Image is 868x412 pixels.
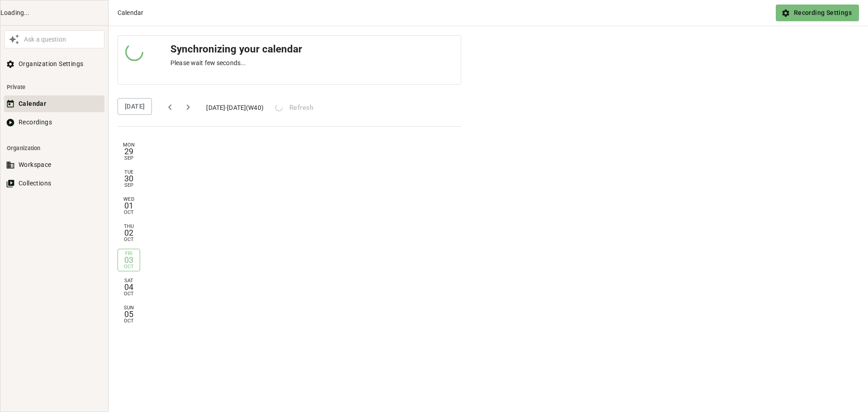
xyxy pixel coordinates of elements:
button: next [179,98,197,116]
button: Organization Settings [4,56,104,72]
button: Recordings [4,114,104,131]
button: Recording Settings [776,5,859,21]
div: Calendar [118,8,776,18]
button: Awesile Icon [6,32,22,47]
p: Please wait few seconds... [170,58,453,68]
h3: Synchronizing your calendar [170,43,453,55]
div: 30 [124,175,133,183]
div: Loading... [0,8,108,18]
div: Oct [124,210,134,215]
div: Sun [124,305,134,310]
div: Ask a question [22,35,102,44]
div: Tue [124,170,133,175]
div: Oct [124,237,134,242]
div: Thu [124,224,134,229]
li: Organization [4,140,104,156]
button: previous [161,98,179,116]
button: Collections [4,175,104,192]
div: Mon [123,142,135,147]
button: Calendar [4,95,104,112]
div: Sep [124,183,133,188]
div: Wed [123,197,134,202]
div: 01 [124,202,133,210]
div: Oct [124,264,134,269]
li: Private [4,79,104,95]
div: 29 [124,147,133,156]
button: [DATE] [118,98,152,115]
button: Workspace [4,156,104,173]
div: Sat [124,278,133,283]
div: Fri [125,251,132,256]
div: [DATE] - [DATE] (W 40 ) [206,103,263,113]
div: Oct [124,318,134,323]
div: Oct [124,291,134,296]
div: 04 [124,283,133,291]
div: 05 [124,310,133,318]
div: Sep [124,156,133,161]
div: 02 [124,229,133,237]
div: 03 [124,256,133,264]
